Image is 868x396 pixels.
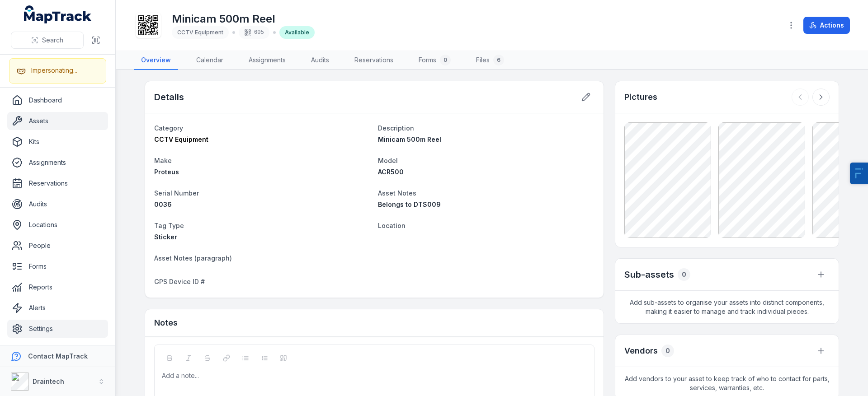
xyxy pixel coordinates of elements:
[378,222,406,229] span: Location
[7,320,108,338] a: Settings
[33,377,64,385] strong: Draintech
[154,233,177,241] span: Sticker
[154,317,178,329] h3: Notes
[378,157,398,164] span: Model
[7,299,108,317] a: Alerts
[493,55,504,65] div: 6
[7,91,108,109] a: Dashboard
[304,51,336,70] a: Audits
[378,200,441,208] span: Belongs to DTS009
[469,51,511,70] a: Files6
[177,29,223,36] span: CCTV Equipment
[7,237,108,255] a: People
[239,26,269,39] div: 605
[241,51,293,70] a: Assignments
[279,26,315,39] div: Available
[7,154,108,172] a: Assignments
[347,51,401,70] a: Reservations
[615,291,839,323] span: Add sub-assets to organise your assets into distinct components, making it easier to manage and t...
[411,51,458,70] a: Forms0
[42,36,63,45] span: Search
[154,124,183,132] span: Category
[24,5,92,23] a: MapTrack
[154,222,184,229] span: Tag Type
[154,189,199,197] span: Serial Number
[378,135,441,143] span: Minicam 500m Reel
[31,66,77,75] div: Impersonating...
[172,12,315,26] h1: Minicam 500m Reel
[661,345,674,357] div: 0
[624,345,658,357] h3: Vendors
[154,200,172,208] span: 0036
[624,91,657,103] h3: Pictures
[803,17,850,34] button: Actions
[154,91,184,103] h2: Details
[7,257,108,275] a: Forms
[134,51,178,70] a: Overview
[7,216,108,234] a: Locations
[154,168,179,176] span: Proteus
[7,133,108,151] a: Kits
[378,124,414,132] span: Description
[624,268,674,281] h2: Sub-assets
[154,157,172,164] span: Make
[11,32,84,49] button: Search
[7,195,108,213] a: Audits
[28,352,88,360] strong: Contact MapTrack
[7,112,108,130] a: Assets
[7,278,108,296] a: Reports
[378,168,404,176] span: ACR500
[7,174,108,192] a: Reservations
[154,254,232,262] span: Asset Notes (paragraph)
[378,189,416,197] span: Asset Notes
[189,51,231,70] a: Calendar
[154,278,205,285] span: GPS Device ID #
[678,268,690,281] div: 0
[154,135,208,143] span: CCTV Equipment
[440,55,451,65] div: 0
